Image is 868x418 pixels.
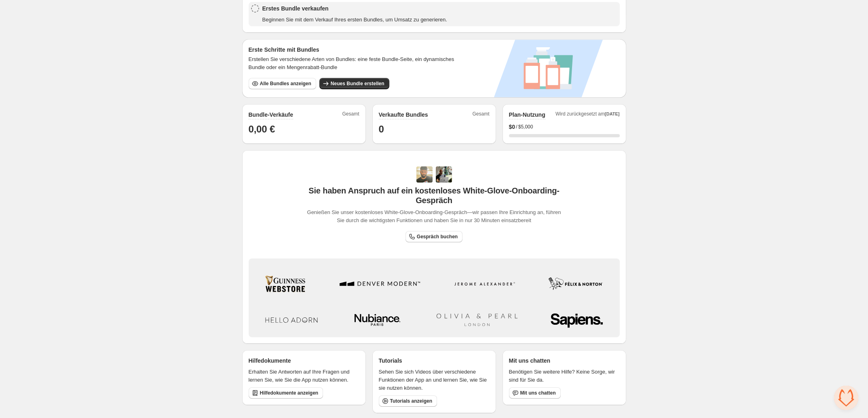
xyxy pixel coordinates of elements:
h2: Plan-Nutzung [509,111,545,119]
span: Hilfedokumente anzeigen [260,390,319,396]
p: Hilfedokumente [249,357,291,365]
h1: 0,00 € [249,123,359,136]
div: / [509,123,620,131]
img: Adi [416,166,433,183]
h2: Bundle-Verkäufe [249,111,293,119]
span: Genießen Sie unser kostenloses White-Glove-Onboarding-Gespräch—wir passen Ihre Einrichtung an, fü... [304,208,564,225]
h2: Verkaufte Bundles [379,111,428,119]
p: Tutorials [379,357,402,365]
p: Benötigen Sie weitere Hilfe? Keine Sorge, wir sind für Sie da. [509,368,620,384]
a: Hilfedokumente anzeigen [249,387,323,399]
a: Tutorials anzeigen [379,395,437,407]
span: Mit uns chatten [520,390,556,396]
p: Erhalten Sie Antworten auf Ihre Fragen und lernen Sie, wie Sie die App nutzen können. [249,368,359,384]
span: Wird zurückgesetzt am [555,111,620,120]
span: [DATE] [605,111,619,116]
p: Sehen Sie sich Videos über verschiedene Funktionen der App an und lernen Sie, wie Sie sie nutzen ... [379,368,490,392]
div: Chat öffnen [834,386,858,410]
span: $5,000 [518,124,533,130]
span: Erstes Bundle verkaufen [262,4,447,13]
button: Alle Bundles anzeigen [249,78,316,89]
span: Gespräch buchen [417,233,458,240]
h1: 0 [379,123,490,136]
span: $ 0 [509,123,515,131]
span: Erstellen Sie verschiedene Arten von Bundles: eine feste Bundle-Seite, ein dynamisches Bundle ode... [249,55,472,71]
span: Gesamt [342,111,359,120]
h3: Erste Schritte mit Bundles [249,46,472,54]
span: Sie haben Anspruch auf ein kostenloses White-Glove-Onboarding-Gespräch [304,186,564,205]
p: Mit uns chatten [509,357,551,365]
span: Alle Bundles anzeigen [260,80,311,87]
button: Mit uns chatten [509,387,561,399]
span: Neues Bundle erstellen [331,80,384,87]
a: Gespräch buchen [405,231,463,242]
span: Tutorials anzeigen [390,398,432,404]
img: Prakhar [436,166,452,183]
span: Gesamt [472,111,489,120]
button: Neues Bundle erstellen [319,78,389,89]
span: Beginnen Sie mit dem Verkauf Ihres ersten Bundles, um Umsatz zu generieren. [262,16,447,24]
